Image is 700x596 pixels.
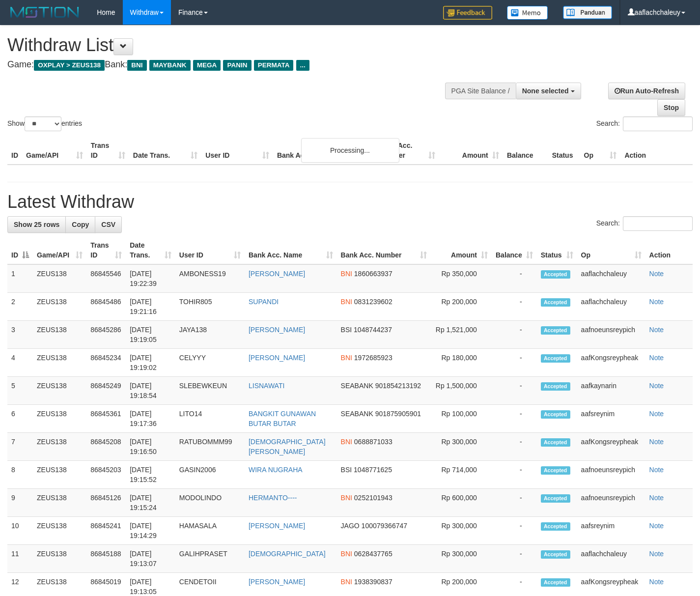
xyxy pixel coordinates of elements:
[649,410,664,418] a: Note
[341,438,352,446] span: BNI
[439,137,503,165] th: Amount
[354,354,392,362] span: Copy 1972685923 to clipboard
[86,377,126,405] td: 86845249
[623,216,693,231] input: Search:
[273,137,375,165] th: Bank Acc. Name
[7,35,457,55] h1: Withdraw List
[249,438,326,455] a: [DEMOGRAPHIC_DATA][PERSON_NAME]
[445,83,516,99] div: PGA Site Balance /
[296,60,309,71] span: ...
[541,550,570,559] span: Accepted
[101,221,115,228] span: CSV
[86,321,126,349] td: 86845286
[249,354,305,362] a: [PERSON_NAME]
[522,87,569,95] span: None selected
[541,578,570,587] span: Accepted
[492,433,537,461] td: -
[431,517,492,545] td: Rp 300,000
[7,192,693,212] h1: Latest Withdraw
[201,137,273,165] th: User ID
[7,545,33,573] td: 11
[577,293,645,321] td: aaflachchaleuy
[175,293,245,321] td: TOHIR805
[249,550,326,558] a: [DEMOGRAPHIC_DATA]
[86,433,126,461] td: 86845208
[608,83,685,99] a: Run Auto-Refresh
[33,377,86,405] td: ZEUS138
[492,517,537,545] td: -
[7,405,33,433] td: 6
[649,494,664,502] a: Note
[341,550,352,558] span: BNI
[249,270,305,278] a: [PERSON_NAME]
[72,221,89,228] span: Copy
[492,461,537,489] td: -
[175,349,245,377] td: CELYYY
[577,349,645,377] td: aafKongsreypheak
[223,60,251,71] span: PANIN
[33,461,86,489] td: ZEUS138
[34,60,105,71] span: OXPLAY > ZEUS138
[541,410,570,419] span: Accepted
[596,216,693,231] label: Search:
[301,138,399,163] div: Processing...
[354,438,392,446] span: Copy 0688871033 to clipboard
[86,489,126,517] td: 86845126
[431,293,492,321] td: Rp 200,000
[126,377,175,405] td: [DATE] 19:18:54
[65,216,95,233] a: Copy
[33,264,86,293] td: ZEUS138
[7,377,33,405] td: 5
[577,377,645,405] td: aafkaynarin
[541,326,570,335] span: Accepted
[175,517,245,545] td: HAMASALA
[431,489,492,517] td: Rp 600,000
[95,216,122,233] a: CSV
[541,466,570,475] span: Accepted
[541,438,570,447] span: Accepted
[249,494,297,502] a: HERMANTO----
[245,236,337,264] th: Bank Acc. Name: activate to sort column ascending
[249,466,303,474] a: WIRA NUGRAHA
[87,137,129,165] th: Trans ID
[341,354,352,362] span: BNI
[577,264,645,293] td: aaflachchaleuy
[33,433,86,461] td: ZEUS138
[548,137,580,165] th: Status
[86,461,126,489] td: 86845203
[86,349,126,377] td: 86845234
[516,83,581,99] button: None selected
[492,264,537,293] td: -
[649,578,664,586] a: Note
[431,405,492,433] td: Rp 100,000
[7,349,33,377] td: 4
[362,522,407,530] span: Copy 100079366747 to clipboard
[492,321,537,349] td: -
[431,349,492,377] td: Rp 180,000
[649,298,664,306] a: Note
[149,60,191,71] span: MAYBANK
[175,321,245,349] td: JAYA138
[649,354,664,362] a: Note
[175,461,245,489] td: GASIN2006
[492,377,537,405] td: -
[249,522,305,530] a: [PERSON_NAME]
[175,264,245,293] td: AMBONESS19
[354,326,392,334] span: Copy 1048744237 to clipboard
[492,293,537,321] td: -
[86,517,126,545] td: 86845241
[431,433,492,461] td: Rp 300,000
[337,236,431,264] th: Bank Acc. Number: activate to sort column ascending
[541,298,570,307] span: Accepted
[341,494,352,502] span: BNI
[33,321,86,349] td: ZEUS138
[577,545,645,573] td: aaflachchaleuy
[596,116,693,131] label: Search:
[431,321,492,349] td: Rp 1,521,000
[354,270,392,278] span: Copy 1860663937 to clipboard
[126,405,175,433] td: [DATE] 19:17:36
[126,461,175,489] td: [DATE] 19:15:52
[431,545,492,573] td: Rp 300,000
[7,116,82,131] label: Show entries
[249,298,279,306] a: SUPANDI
